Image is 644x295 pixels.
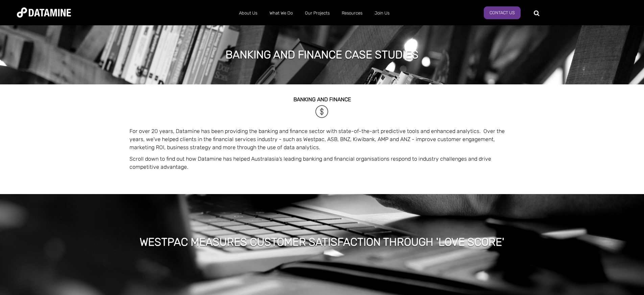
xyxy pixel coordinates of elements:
[314,104,330,119] img: Banking & Financial-1
[368,4,396,22] a: Join Us
[225,47,419,62] h1: Banking and finance case studies
[484,6,521,19] a: Contact Us
[129,97,515,103] h2: BANKING and FINANCE
[129,127,515,152] p: For over 20 years, Datamine has been providing the banking and finance sector with state-of-the-a...
[17,7,71,18] img: Datamine
[140,235,504,249] h1: WESTPAC MEASURES CUSTOMER SATISFACTION THROUGH 'LOVE SCORE'
[299,4,336,22] a: Our Projects
[233,4,263,22] a: About Us
[129,155,515,171] p: Scroll down to find out how Datamine has helped Australasia’s leading banking and financial organ...
[336,4,368,22] a: Resources
[263,4,299,22] a: What We Do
